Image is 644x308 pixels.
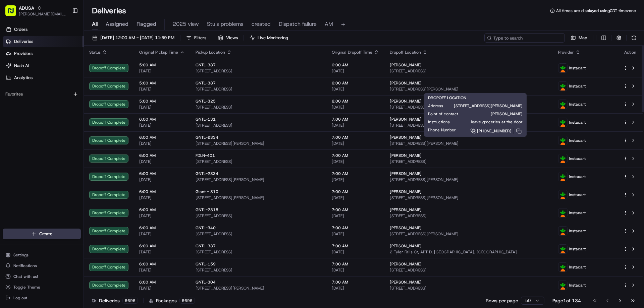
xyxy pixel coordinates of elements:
span: Nash AI [14,63,29,69]
span: [PERSON_NAME] [390,62,422,68]
span: 7:00 AM [332,189,379,194]
h1: Deliveries [92,5,126,16]
span: Live Monitoring [258,35,288,41]
span: [DATE] [332,267,379,273]
span: [DATE] 12:00 AM - [DATE] 11:59 PM [100,35,174,41]
span: Status [89,50,101,55]
button: Filters [183,33,209,43]
span: [DATE] [332,213,379,219]
span: [PERSON_NAME] [390,153,422,158]
span: [STREET_ADDRESS] [390,213,547,219]
span: 6:00 AM [139,225,185,231]
span: [STREET_ADDRESS][PERSON_NAME] [390,177,547,182]
span: Instacart [569,138,586,143]
span: 7:00 AM [332,117,379,122]
img: Nash [7,7,20,20]
span: [DATE] [139,249,185,255]
span: GNTL-304 [196,280,216,285]
span: Instacart [569,174,586,179]
span: 7:00 AM [332,153,379,158]
button: [PERSON_NAME][EMAIL_ADDRESS][PERSON_NAME][DOMAIN_NAME] [19,11,67,17]
p: Rows per page [486,297,518,304]
span: Assigned [106,20,128,28]
span: [PERSON_NAME] [390,117,422,122]
button: Log out [3,293,81,303]
span: [DATE] [139,177,185,182]
a: Providers [3,48,84,59]
span: [STREET_ADDRESS][PERSON_NAME] [390,195,547,200]
span: [STREET_ADDRESS] [390,123,547,128]
button: Map [568,33,590,43]
span: Map [579,35,587,41]
span: 6:00 AM [139,207,185,212]
div: 6696 [122,298,138,304]
span: Instacart [569,210,586,215]
img: profile_instacart_ahold_partner.png [558,100,567,109]
div: Start new chat [23,64,110,71]
span: Pylon [67,114,81,119]
span: Toggle Theme [13,285,40,290]
span: [PERSON_NAME] [390,135,422,140]
img: profile_instacart_ahold_partner.png [558,64,567,72]
span: Dispatch failure [279,20,317,28]
span: [DATE] [139,159,185,164]
span: GNTL-131 [196,117,216,122]
span: [STREET_ADDRESS] [196,68,321,74]
div: 6696 [179,298,195,304]
span: [STREET_ADDRESS] [196,105,321,110]
span: [DATE] [139,286,185,291]
span: 6:00 AM [332,62,379,68]
span: [STREET_ADDRESS][PERSON_NAME] [196,286,321,291]
span: [DATE] [332,68,379,74]
span: [PERSON_NAME] [390,261,422,267]
span: 5:00 AM [139,99,185,104]
span: [STREET_ADDRESS] [196,159,321,164]
span: [PERSON_NAME] [390,80,422,86]
button: Chat with us! [3,272,81,281]
span: Instacart [569,120,586,125]
a: Analytics [3,72,84,83]
img: profile_instacart_ahold_partner.png [558,263,567,271]
span: 6:00 AM [139,153,185,158]
a: 💻API Documentation [54,95,110,107]
span: [STREET_ADDRESS] [196,231,321,237]
span: 2025 view [173,20,199,28]
span: AM [325,20,333,28]
span: GNTL-2334 [196,135,218,140]
span: Settings [13,252,29,258]
span: [STREET_ADDRESS] [390,68,547,74]
span: created [252,20,271,28]
span: 6:00 AM [332,99,379,104]
img: profile_instacart_ahold_partner.png [558,208,567,217]
span: GNTL-337 [196,243,216,249]
span: [DATE] [139,123,185,128]
span: [STREET_ADDRESS] [196,249,321,255]
span: 7:00 AM [332,171,379,176]
span: [DATE] [332,86,379,92]
span: 7:00 AM [332,225,379,231]
span: GNTL-159 [196,261,216,267]
p: Welcome 👋 [7,27,122,38]
span: Instacart [569,65,586,71]
span: Giant - 310 [196,189,218,194]
span: [DATE] [332,195,379,200]
button: Toggle Theme [3,283,81,292]
span: 2 Tyler Falls Ct, APT D, [GEOGRAPHIC_DATA], [GEOGRAPHIC_DATA] [390,249,547,255]
span: [PERSON_NAME] [390,99,422,104]
button: ADUSA[PERSON_NAME][EMAIL_ADDRESS][PERSON_NAME][DOMAIN_NAME] [3,3,69,19]
span: Providers [14,51,33,57]
img: profile_instacart_ahold_partner.png [558,227,567,235]
span: [STREET_ADDRESS][PERSON_NAME] [390,105,547,110]
button: Start new chat [114,66,122,74]
span: [STREET_ADDRESS][PERSON_NAME] [390,86,547,92]
button: Notifications [3,261,81,270]
span: [DATE] [332,141,379,146]
button: Create [3,229,81,239]
span: [PERSON_NAME] [390,225,422,231]
span: Analytics [14,75,33,81]
button: Settings [3,250,81,260]
span: [DATE] [139,86,185,92]
a: 📗Knowledge Base [4,95,54,107]
span: GNTL-325 [196,99,216,104]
